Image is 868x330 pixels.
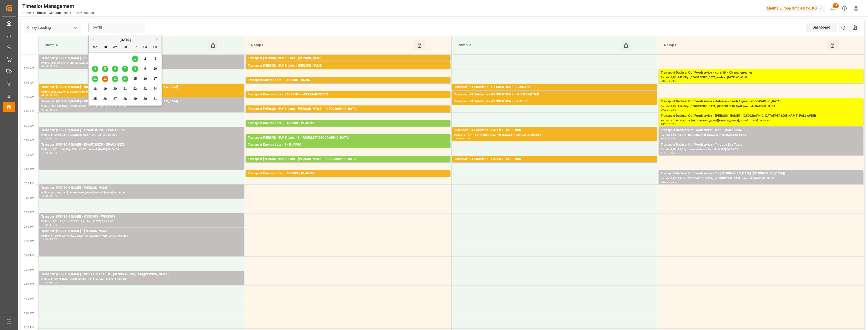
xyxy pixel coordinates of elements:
div: Choose Saturday, August 9th, 2025 [142,66,148,72]
button: Previous Month [91,38,94,41]
div: Transport [PERSON_NAME] - [PERSON_NAME] [41,185,242,191]
div: Transport Dachser Cof Foodservice - corsi fit - Champigneulles [661,70,861,75]
span: 6 [114,67,116,70]
div: Transport [PERSON_NAME] - [PERSON_NAME] [41,229,242,234]
div: 09:00 [41,94,49,96]
div: Choose Friday, August 8th, 2025 [132,66,138,72]
div: Choose Tuesday, August 5th, 2025 [102,66,108,72]
div: 09:30 [50,94,57,96]
span: 1:00 PM [24,197,34,199]
span: 26 [103,97,107,101]
span: 5:00 PM [24,312,34,315]
div: 16:00 [50,281,57,284]
div: Choose Thursday, August 7th, 2025 [122,66,128,72]
span: 23 [143,87,147,91]
span: 11 [93,77,97,81]
span: 4:30 PM [24,297,34,300]
div: Transport [PERSON_NAME] - EPAUX BEZU - EPAUX BEZU [41,128,242,133]
div: Choose Thursday, August 28th, 2025 [122,96,128,102]
div: Su [152,44,158,51]
div: 11:00 [463,137,470,140]
div: Transport Kuehne Lots - LANDOIS - SIZUN [248,78,448,83]
span: 31 [153,97,157,101]
span: 10:00 AM [22,110,34,113]
span: 12:00 PM [22,168,34,171]
div: Dashboard [806,23,837,32]
div: Fr [132,44,138,51]
div: Choose Thursday, August 21st, 2025 [122,86,128,92]
div: - [462,137,463,140]
div: Transport Dachser Cof Foodservice - [PERSON_NAME] - [GEOGRAPHIC_DATA][PERSON_NAME] FALLAVIER [661,113,861,119]
div: Choose Sunday, August 31st, 2025 [152,96,158,102]
div: Th [122,44,128,51]
div: Transport Kuehne Lots - LANDOIS - PLAINTEL [248,121,448,126]
span: 3:30 PM [24,269,34,271]
div: - [49,195,50,197]
div: - [49,65,50,67]
div: Transport GT Solutions - GT SOLUTIONS - MONTBARTIER [454,92,655,97]
div: Choose Saturday, August 30th, 2025 [142,96,148,102]
div: Choose Monday, August 25th, 2025 [92,96,98,102]
div: 11:00 [50,137,57,140]
div: Choose Friday, August 29th, 2025 [132,96,138,102]
div: - [49,137,50,140]
div: Choose Sunday, August 3rd, 2025 [152,56,158,62]
div: Pallets: 3,TU: 593,City: RUFFEC,Arrival: [DATE] 00:00:00 [248,147,448,152]
div: Pallets: 6,TU: 311,City: ~COLMAR CEDEX,Arrival: [DATE] 00:00:00 [248,97,448,102]
div: Choose Tuesday, August 26th, 2025 [102,96,108,102]
div: Pallets: 5,TU: 30,City: [GEOGRAPHIC_DATA],Arrival: [DATE] 00:00:00 [661,133,861,137]
div: Pallets: ,TU: 62,City: [PERSON_NAME] [PERSON_NAME],Arrival: [DATE] 00:00:00 [41,61,242,65]
div: Transport [PERSON_NAME] - EPAUX BEZU - EPAUX BEZU [41,142,242,147]
a: Timeslot Management [36,11,68,15]
span: 10:30 AM [22,124,34,127]
span: 8 [134,67,136,70]
span: 5:30 PM [24,326,34,329]
div: Choose Monday, August 4th, 2025 [92,66,98,72]
div: Pallets: 5,TU: 230,City: EPAUX BEZU,Arrival: [DATE] 00:00:00 [41,133,242,137]
div: 10:30 [454,137,462,140]
div: Transport [PERSON_NAME] [PERSON_NAME] [PERSON_NAME] [41,56,242,61]
div: Transport Dachser Cof Foodservice - ? - Joue Les Tours [661,142,861,147]
span: 1:30 PM [24,211,34,214]
div: Pallets: 1,TU: 351,City: [GEOGRAPHIC_DATA],Arrival: [DATE] 00:00:00 [248,176,448,181]
div: Choose Wednesday, August 27th, 2025 [112,96,118,102]
div: Transport [PERSON_NAME] Lots - [PERSON_NAME] - [GEOGRAPHIC_DATA] [248,106,448,112]
span: 17 [153,77,157,81]
div: 13:30 [41,224,49,226]
span: 9:00 AM [24,81,34,84]
div: Pallets: ,TU: 79,City: [GEOGRAPHIC_DATA],Arrival: [DATE] 00:00:00 [41,191,242,195]
button: Next Month [156,38,159,41]
div: Melitta Europa GmbH & Co. KG [765,5,825,12]
div: Pallets: 1,TU: 1006,City: [GEOGRAPHIC_DATA],Arrival: [DATE] 00:00:00 [248,68,448,73]
div: Transport [PERSON_NAME] - BRUYERES SUR [GEOGRAPHIC_DATA] SUR [GEOGRAPHIC_DATA] [41,85,242,90]
div: - [49,281,50,284]
div: 10:00 [50,109,57,111]
div: Pallets: ,TU: 402,City: [GEOGRAPHIC_DATA],Arrival: [DATE] 00:00:00 [248,112,448,116]
div: 15:30 [41,281,49,284]
div: Choose Sunday, August 10th, 2025 [152,66,158,72]
div: - [49,109,50,111]
div: 10:30 [669,123,676,125]
div: Transport Dachser Cof Foodservice - Antoine - Saint-Aignan [GEOGRAPHIC_DATA] [661,99,861,104]
div: Pallets: 3,TU: 498,City: [GEOGRAPHIC_DATA],Arrival: [DATE] 00:00:00 [454,162,655,166]
div: - [668,137,669,140]
div: Choose Saturday, August 23rd, 2025 [142,86,148,92]
span: 16 [143,77,147,81]
div: Pallets: 3,TU: 141,City: [GEOGRAPHIC_DATA],Arrival: [DATE] 00:00:00 [454,133,655,137]
div: Tu [102,44,108,51]
div: Transport [PERSON_NAME] Lots - [PERSON_NAME] [248,63,448,68]
div: Choose Wednesday, August 6th, 2025 [112,66,118,72]
button: Help Center [839,3,850,14]
div: Transport [PERSON_NAME] - BRUYERES SUR [GEOGRAPHIC_DATA] SUR [GEOGRAPHIC_DATA] [41,99,242,104]
button: open menu [72,24,79,32]
div: - [668,181,669,183]
div: 12:30 [41,195,49,197]
div: Sa [142,44,148,51]
span: 15 [133,77,137,81]
div: Choose Monday, August 11th, 2025 [92,76,98,82]
div: Transport [PERSON_NAME] - WISSOUS - WISSOUS [41,214,242,219]
div: Pallets: 11,TU: 157,City: [GEOGRAPHIC_DATA][PERSON_NAME],Arrival: [DATE] 00:00:00 [661,119,861,123]
div: Pallets: 18,TU: 134,City: EPAUX BEZU,Arrival: [DATE] 00:00:00 [41,147,242,152]
div: Ramp D [662,40,827,50]
div: Transport GT Solutions - GT SOLUTIONS - RUFFEC [454,99,655,104]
